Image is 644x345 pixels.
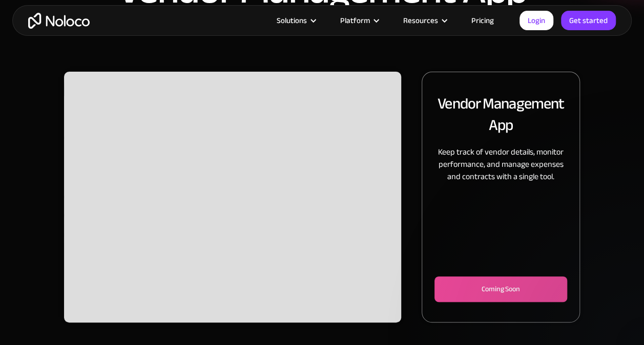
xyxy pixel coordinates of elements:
div: Platform [327,14,390,27]
a: Get started [561,11,616,30]
a: home [28,13,90,29]
div: carousel [64,72,401,322]
div: Resources [390,14,459,27]
a: Login [520,11,553,30]
p: Keep track of vendor details, monitor performance, and manage expenses and contracts with a singl... [434,146,567,183]
div: Platform [340,14,370,27]
a: Pricing [459,14,507,27]
div: Solutions [264,14,327,27]
div: Solutions [277,14,307,27]
iframe: Intercom notifications message [439,268,644,340]
div: Resources [403,14,438,27]
h2: Vendor Management App [434,93,567,136]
